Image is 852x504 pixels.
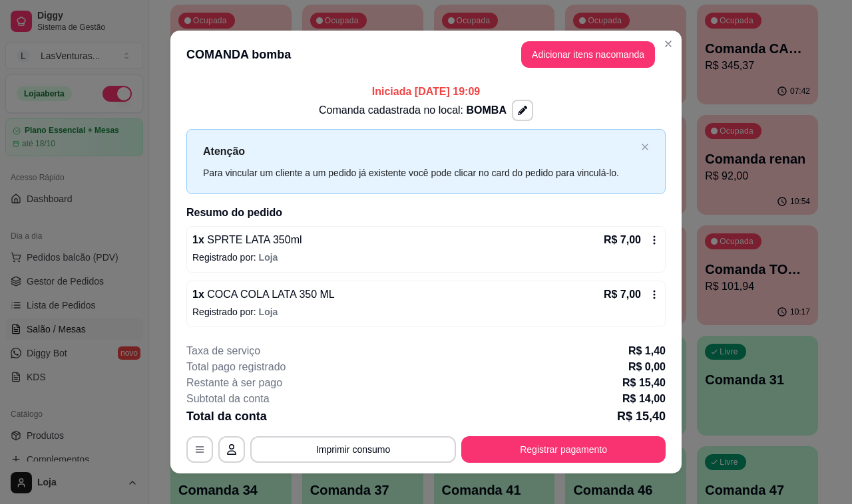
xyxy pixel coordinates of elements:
[250,436,456,463] button: Imprimir consumo
[186,391,270,407] p: Subtotal da conta
[203,143,636,160] p: Atenção
[658,33,679,55] button: Close
[604,232,641,248] p: R$ 7,00
[467,104,507,116] span: BOMBA
[622,391,666,407] p: R$ 14,00
[192,232,302,248] p: 1 x
[622,375,666,391] p: R$ 15,40
[641,143,649,152] button: close
[186,359,286,375] p: Total pago registrado
[259,307,278,317] span: Loja
[170,31,682,78] header: COMANDA bomba
[628,359,666,375] p: R$ 0,00
[186,343,260,359] p: Taxa de serviço
[617,407,666,426] p: R$ 15,40
[192,287,335,303] p: 1 x
[521,41,655,68] button: Adicionar itens nacomanda
[628,343,666,359] p: R$ 1,40
[192,251,660,264] p: Registrado por:
[186,205,666,221] h2: Resumo do pedido
[319,102,507,118] p: Comanda cadastrada no local:
[259,252,278,263] span: Loja
[203,166,636,180] div: Para vincular um cliente a um pedido já existente você pode clicar no card do pedido para vinculá...
[186,84,666,100] p: Iniciada [DATE] 19:09
[192,305,660,318] p: Registrado por:
[204,234,302,245] span: SPRTE LATA 350ml
[204,289,335,300] span: COCA COLA LATA 350 ML
[461,436,666,463] button: Registrar pagamento
[604,287,641,303] p: R$ 7,00
[186,375,282,391] p: Restante à ser pago
[641,143,649,151] span: close
[186,407,267,426] p: Total da conta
